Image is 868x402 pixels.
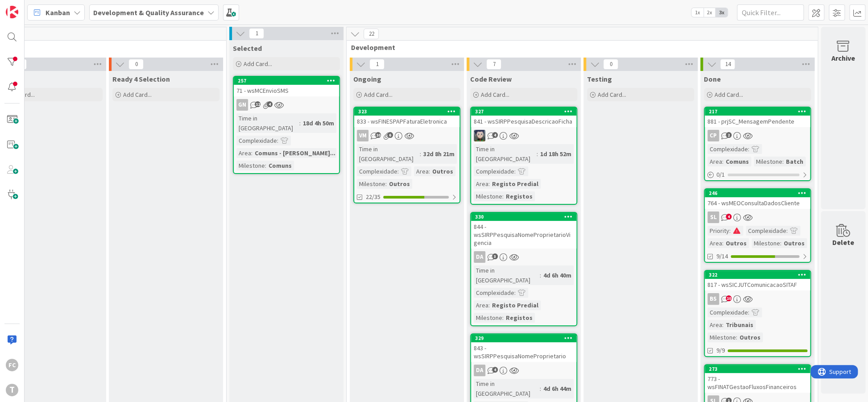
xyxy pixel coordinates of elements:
div: Time in [GEOGRAPHIC_DATA] [474,144,537,164]
span: : [540,384,541,394]
div: Area [707,320,722,330]
img: LS [474,130,485,141]
div: 71 - wsMCEnvioSMS [234,85,339,96]
span: 3 [492,253,498,259]
div: 881 - prjSC_MensagemPendente [705,116,810,127]
span: : [537,149,538,159]
div: 246 [709,190,810,196]
div: CP [705,130,810,141]
div: Complexidade [707,307,748,317]
span: 22/35 [366,192,380,202]
div: 327 [471,108,576,116]
span: 0 [128,59,144,70]
div: Milestone [707,332,736,342]
span: 1x [691,8,703,17]
span: : [786,226,788,236]
div: Milestone [236,161,265,170]
div: Complexidade [707,144,748,154]
div: 327841 - wsSIRPPesquisaDescricaoFicha [471,108,576,127]
span: 0 [603,59,618,70]
span: 14 [720,59,735,70]
span: : [299,118,301,128]
div: Complexidade [357,166,397,176]
span: 1 [369,59,384,70]
span: 2 [726,132,732,138]
span: : [385,179,387,189]
span: Add Card... [364,91,393,99]
span: : [420,149,421,159]
span: 7 [486,59,501,70]
div: DA [474,251,485,263]
div: GN [236,99,248,111]
div: 273773 - wsFINATGestaoFluxosFinanceiros [705,365,810,393]
div: VM [357,130,368,141]
a: 246764 - wsMEOConsultaDadosClienteSLPriority:Complexidade:Area:OutrosMilestone:Outros9/14 [704,188,811,263]
span: 9/14 [716,252,728,261]
div: Area [414,166,429,176]
span: : [502,191,504,201]
div: Outros [723,238,749,248]
div: 273 [709,366,810,372]
div: Milestone [752,238,780,248]
span: 3x [715,8,727,17]
div: Time in [GEOGRAPHIC_DATA] [474,379,540,398]
a: 327841 - wsSIRPPesquisaDescricaoFichaLSTime in [GEOGRAPHIC_DATA]:1d 18h 52mComplexidade:Area:Regi... [470,107,577,205]
div: 246764 - wsMEOConsultaDadosCliente [705,189,810,209]
div: Registo Predial [490,179,541,189]
span: 1 [249,28,264,39]
span: : [514,288,516,298]
div: 764 - wsMEOConsultaDadosCliente [705,197,810,209]
span: 2x [703,8,715,17]
a: 322817 - wsSICJUTComunicacaoSITAFBSComplexidade:Area:TribunaisMilestone:Outros9/9 [704,270,811,357]
div: Complexidade [236,136,277,145]
div: 843 - wsSIRPPesquisaNomeProprietario [471,342,576,362]
div: Registos [504,313,535,323]
div: Milestone [474,313,502,323]
span: Add Card... [123,91,152,99]
div: Area [236,148,251,158]
a: 217881 - prjSC_MensagemPendenteCPComplexidade:Area:ComunsMilestone:Batch0/1 [704,107,811,181]
div: Milestone [754,157,782,166]
div: LS [471,130,576,141]
div: Registo Predial [490,300,541,310]
div: Complexidade [746,226,786,236]
div: GN [234,99,339,111]
div: Area [707,157,722,166]
div: Time in [GEOGRAPHIC_DATA] [357,144,420,164]
span: Add Card... [244,60,272,68]
div: Area [707,238,722,248]
div: DA [471,365,576,376]
div: Milestone [474,191,502,201]
a: 25771 - wsMCEnvioSMSGNTime in [GEOGRAPHIC_DATA]:18d 4h 50mComplexidade:Area:Comuns - [PERSON_NAME... [233,76,340,174]
div: 217881 - prjSC_MensagemPendente [705,108,810,127]
div: 329843 - wsSIRPPesquisaNomeProprietario [471,334,576,362]
span: 4 [492,132,498,138]
div: 841 - wsSIRPPesquisaDescricaoFicha [471,116,576,127]
div: 330844 - wsSIRPPesquisaNomeProprietarioVigencia [471,213,576,249]
div: 322 [705,271,810,279]
span: : [748,307,749,317]
div: 217 [709,108,810,115]
span: : [488,300,490,310]
span: 22 [364,29,379,39]
span: 10 [726,295,732,301]
div: 25771 - wsMCEnvioSMS [234,77,339,96]
div: 833 - wsFINESPAPFaturaEletronica [354,116,459,127]
span: 4 [267,101,273,107]
div: 273 [705,365,810,373]
div: Time in [GEOGRAPHIC_DATA] [474,265,540,285]
span: Support [19,1,41,12]
img: Visit kanbanzone.com [6,6,18,18]
div: Area [474,179,488,189]
div: 323 [354,108,459,116]
div: CP [707,130,719,141]
div: Milestone [357,179,385,189]
span: : [397,166,399,176]
span: : [722,157,723,166]
span: : [251,148,252,158]
div: Registos [504,191,535,201]
div: Outros [430,166,455,176]
span: 4 [726,214,732,220]
div: Archive [831,53,855,63]
div: Tribunais [723,320,756,330]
